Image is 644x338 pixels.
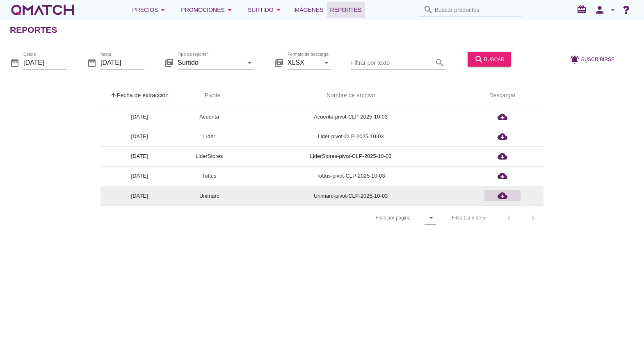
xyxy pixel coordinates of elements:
input: Buscar productos [435,3,517,16]
a: Imágenes [290,2,327,18]
td: Unimarc-pivot-CLP-2025-10-03 [240,186,461,206]
input: Formato de descarga [288,56,320,69]
input: hasta [100,56,144,69]
input: Filtrar por texto [351,56,433,69]
i: library_books [164,57,174,67]
i: cloud_download [498,132,507,142]
span: Reportes [330,5,362,15]
td: [DATE] [100,107,178,127]
div: Filas por página [294,206,436,230]
th: Nombre de archivo: Not sorted. [240,84,461,107]
input: Desde [23,56,67,69]
button: buscar [468,52,511,66]
td: [DATE] [100,146,178,166]
i: notifications_active [570,54,581,64]
i: arrow_drop_down [225,5,235,15]
td: Acuenta [178,107,240,127]
div: Surtido [248,5,283,15]
th: Pivote: Not sorted. Activate to sort ascending. [178,84,240,107]
td: Unimarc [178,186,240,206]
td: Lider [178,127,240,146]
i: cloud_download [498,151,507,161]
button: Promociones [174,2,241,18]
i: arrow_drop_down [158,5,168,15]
i: cloud_download [498,191,507,201]
h2: Reportes [10,23,57,37]
td: [DATE] [100,166,178,186]
i: arrow_drop_down [244,57,254,67]
div: Precios [132,5,168,15]
td: Tottus-pivot-CLP-2025-10-03 [240,166,461,186]
i: search [423,5,433,15]
i: search [474,54,484,64]
i: person [591,4,608,16]
i: arrow_drop_down [608,5,618,15]
td: LiderStores-pivot-CLP-2025-10-03 [240,146,461,166]
button: Precios [126,2,174,18]
td: [DATE] [100,186,178,206]
div: buscar [474,54,505,64]
i: redeem [577,5,590,14]
button: Suscribirse [563,52,621,66]
i: cloud_download [498,171,507,181]
td: Acuenta-pivot-CLP-2025-10-03 [240,107,461,127]
i: library_books [274,57,284,67]
i: cloud_download [498,112,507,122]
a: Reportes [327,2,365,18]
i: date_range [10,57,20,67]
input: Tipo de reporte* [178,56,243,69]
span: Suscribirse [581,55,614,63]
a: white-qmatch-logo [10,2,75,18]
td: [DATE] [100,127,178,146]
td: Lider-pivot-CLP-2025-10-03 [240,127,461,146]
div: Promociones [181,5,235,15]
td: LiderStores [178,146,240,166]
th: Descargar: Not sorted. [461,84,544,107]
th: Fecha de extracción: Sorted ascending. Activate to sort descending. [100,84,178,107]
td: Tottus [178,166,240,186]
i: arrow_drop_down [274,5,283,15]
button: Surtido [241,2,290,18]
i: arrow_drop_down [426,213,436,223]
i: arrow_drop_down [322,57,331,67]
span: Imágenes [293,5,324,15]
i: arrow_upward [110,92,117,98]
i: date_range [87,57,97,67]
i: search [435,57,445,67]
div: Filas 1 a 5 de 5 [452,214,485,222]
